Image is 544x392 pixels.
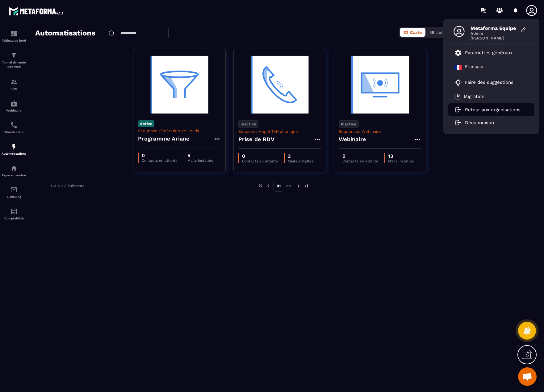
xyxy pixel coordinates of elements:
a: schedulerschedulerPlanificateur [2,117,26,138]
p: Séquences Webinaire [339,129,421,134]
a: automationsautomationsAutomatisations [2,138,26,160]
p: Mails installés [388,159,414,163]
img: formation [10,30,18,37]
p: Inactive [339,120,359,128]
p: Tableau de bord [2,39,26,42]
p: Contacts en attente [142,158,178,163]
p: Webinaire [2,109,26,112]
img: automation-background [238,54,321,116]
a: Retour aux organisations [454,107,521,112]
a: emailemailE-mailing [2,182,26,203]
img: logo [9,6,64,17]
img: formation [10,78,18,86]
a: Paramètres généraux [454,49,513,56]
span: Metaforma Equipe [471,25,517,31]
img: accountant [10,208,18,215]
p: de 1 [286,183,294,188]
span: Admin [471,31,517,36]
p: CRM [2,87,26,91]
a: formationformationTableau de bord [2,25,26,47]
img: prev [266,183,271,189]
h4: Prise de RDV [238,135,274,144]
img: automation-background [339,54,421,116]
p: Contacts en attente [242,159,278,163]
p: Planificateur [2,130,26,134]
p: Déconnexion [465,120,494,125]
img: automations [10,165,18,172]
p: Active [138,120,154,127]
img: scheduler [10,121,18,129]
span: Carte [410,30,422,35]
p: Séquence Génération de Leads [138,129,221,133]
a: automationsautomationsWebinaire [2,95,26,117]
a: Mở cuộc trò chuyện [518,367,537,386]
span: Liste [436,30,446,35]
a: formationformationTunnel de vente Site web [2,47,26,74]
p: 0 [242,153,278,159]
p: Espace membre [2,174,26,177]
p: Paramètres généraux [465,50,513,55]
p: 0 [142,153,178,158]
img: prev [258,183,263,189]
p: 3 [288,153,313,159]
img: next [296,183,301,189]
img: automations [10,143,18,150]
a: accountantaccountantComptabilité [2,203,26,225]
h4: Webinaire [339,135,366,144]
p: Automatisations [2,152,26,155]
img: next [303,183,309,189]
img: automations [10,100,18,107]
p: E-mailing [2,195,26,198]
img: email [10,186,18,194]
a: Faire des suggestions [454,79,521,86]
span: [PERSON_NAME] [471,36,517,40]
p: Comptabilité [2,217,26,220]
p: Retour aux organisations [465,107,521,112]
button: Carte [400,28,425,37]
p: 13 [388,153,414,159]
p: Inactive [238,120,258,128]
a: formationformationCRM [2,74,26,95]
a: Migration [454,93,484,100]
p: Mails installés [288,159,313,163]
p: 1-3 sur 3 éléments [51,184,84,188]
h2: Automatisations [35,27,95,40]
button: Liste [426,28,450,37]
a: automationsautomationsEspace membre [2,160,26,182]
img: formation [10,51,18,59]
p: Français [465,64,483,71]
p: 01 [273,180,284,192]
p: Faire des suggestions [465,80,513,85]
p: Migration [464,94,484,99]
p: Mails installés [187,158,213,163]
p: 0 [342,153,378,159]
img: automation-background [138,54,221,116]
p: Tunnel de vente Site web [2,60,26,69]
p: Contacts en attente [342,159,378,163]
h4: Programme Ariane [138,134,190,143]
p: Séquence Appel Téléphonique [238,129,321,134]
p: 5 [187,153,213,158]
